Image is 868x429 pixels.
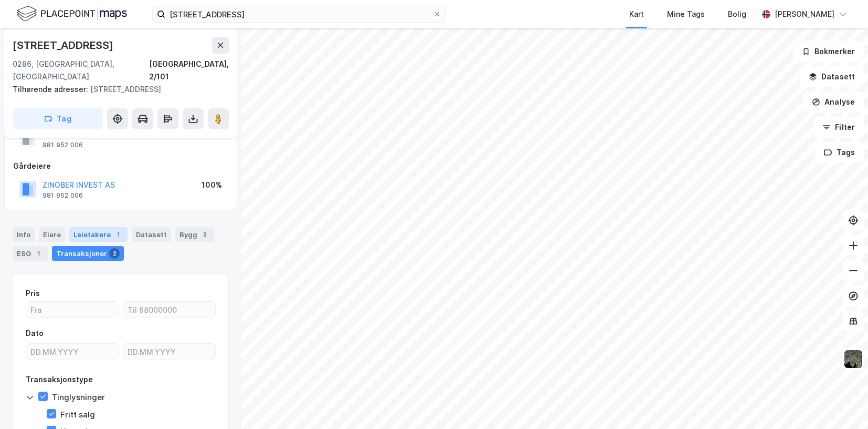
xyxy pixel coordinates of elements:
div: 981 952 006 [43,191,83,200]
div: 1 [113,229,123,240]
img: logo.f888ab2527a4732fd821a326f86c7f29.svg [17,5,127,23]
iframe: Chat Widget [816,379,868,429]
div: 3 [199,229,210,240]
div: 0286, [GEOGRAPHIC_DATA], [GEOGRAPHIC_DATA] [13,58,149,83]
input: DD.MM.YYYY [26,344,118,360]
input: Fra [26,302,118,318]
div: Tinglysninger [52,392,105,402]
div: Pris [26,287,40,300]
button: Tag [13,108,103,129]
div: 981 952 006 [43,141,83,149]
div: Info [13,227,35,242]
button: Bokmerker [793,41,864,62]
div: Transaksjoner [52,246,124,261]
button: Filter [813,117,864,138]
div: ESG [13,246,48,261]
div: Kontrollprogram for chat [816,379,868,429]
div: Dato [26,327,44,340]
div: Fritt salg [60,410,95,420]
input: Søk på adresse, matrikkel, gårdeiere, leietakere eller personer [165,6,433,22]
div: Gårdeiere [13,160,228,172]
div: Mine Tags [667,8,705,21]
div: [STREET_ADDRESS] [13,83,220,96]
div: 2 [109,248,120,259]
button: Analyse [803,91,864,113]
div: [PERSON_NAME] [775,8,834,21]
div: Bolig [728,8,746,21]
img: 9k= [843,349,863,369]
div: Leietakere [69,227,128,242]
div: [STREET_ADDRESS] [13,37,115,54]
div: Bygg [175,227,214,242]
div: Kart [629,8,644,21]
div: [GEOGRAPHIC_DATA], 2/101 [149,58,229,83]
span: Tilhørende adresser: [13,85,90,94]
div: 100% [202,179,222,191]
input: DD.MM.YYYY [123,344,215,360]
button: Tags [815,142,864,163]
input: Til 68000000 [123,302,215,318]
div: Datasett [132,227,171,242]
div: 1 [33,248,44,259]
div: Transaksjonstype [26,373,93,386]
button: Datasett [800,66,864,87]
div: Eiere [39,227,65,242]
